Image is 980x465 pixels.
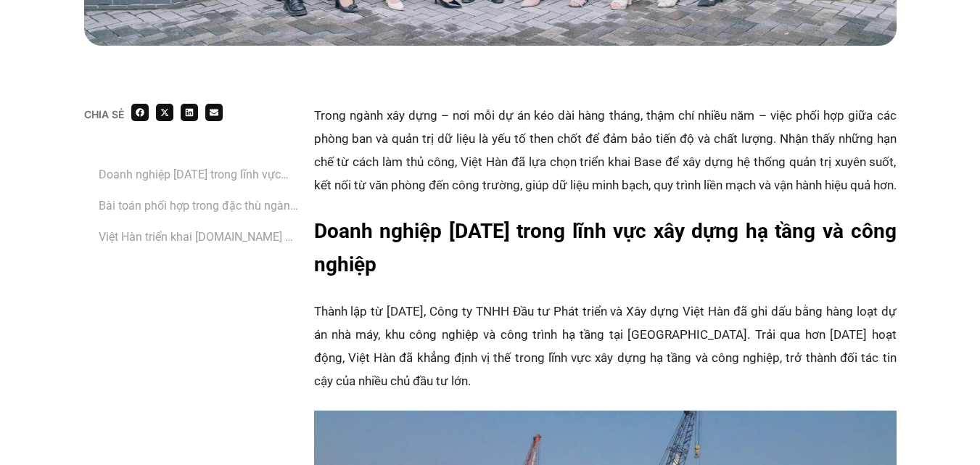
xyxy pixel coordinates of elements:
[131,104,149,121] div: Share on facebook
[99,228,300,246] a: Việt Hàn triển khai [DOMAIN_NAME] – Chuẩn hóa hệ thống quản trị
[99,197,300,215] a: Bài toán phối hợp trong đặc thù ngành xây dựng
[181,104,198,121] div: Share on linkedin
[314,104,897,197] p: Trong ngành xây dựng – nơi mỗi dự án kéo dài hàng tháng, thậm chí nhiều năm – việc phối hợp giữa ...
[205,104,223,121] div: Share on email
[314,300,897,392] p: Thành lập từ [DATE], Công ty TNHH Đầu tư Phát triển và Xây dựng Việt Hàn đã ghi dấu bằng hàng loạ...
[314,219,897,276] strong: Doanh nghiệp [DATE] trong lĩnh vực xây dựng hạ tầng và công nghiệp
[99,165,300,184] a: Doanh nghiệp [DATE] trong lĩnh vực xây dựng hạ tầng và công nghiệp
[156,104,173,121] div: Share on x-twitter
[84,110,124,120] div: Chia sẻ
